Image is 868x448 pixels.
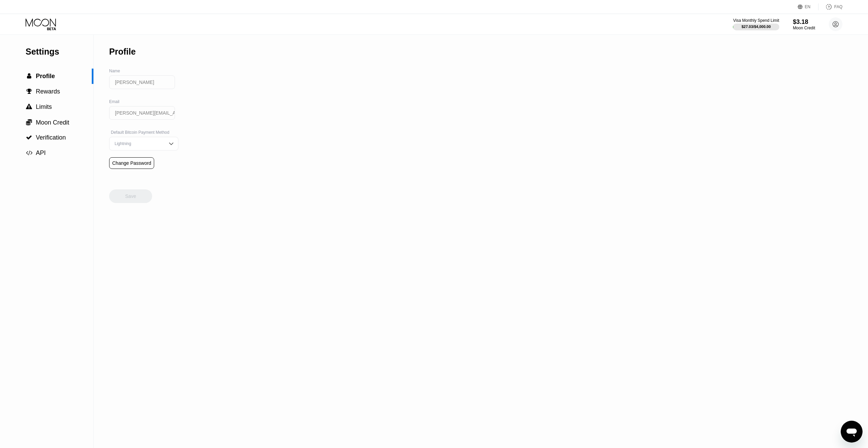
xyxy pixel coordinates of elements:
[841,421,863,443] iframe: Button to launch messaging window
[36,134,66,141] span: Verification
[26,104,32,110] span: 
[109,99,178,104] div: Email
[112,160,151,166] div: Change Password
[36,149,46,156] span: API
[26,73,32,79] div: 
[36,73,55,80] span: Profile
[26,88,32,95] div: 
[26,119,32,126] span: 
[113,141,164,146] div: Lightning
[793,18,815,26] div: $3.18
[36,88,60,95] span: Rewards
[36,119,69,126] span: Moon Credit
[26,150,32,156] span: 
[36,103,52,110] span: Limits
[26,47,93,57] div: Settings
[109,47,136,57] div: Profile
[26,134,32,141] span: 
[834,4,842,9] div: FAQ
[733,18,779,30] div: Visa Monthly Spend Limit$27.03/$4,000.00
[733,18,779,23] div: Visa Monthly Spend Limit
[793,18,815,30] div: $3.18Moon Credit
[26,88,32,95] span: 
[109,130,178,135] div: Default Bitcoin Payment Method
[741,25,771,29] div: $27.03 / $4,000.00
[798,3,819,10] div: EN
[27,73,31,79] span: 
[819,3,842,10] div: FAQ
[109,69,178,73] div: Name
[805,4,811,9] div: EN
[793,26,815,30] div: Moon Credit
[109,157,154,169] div: Change Password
